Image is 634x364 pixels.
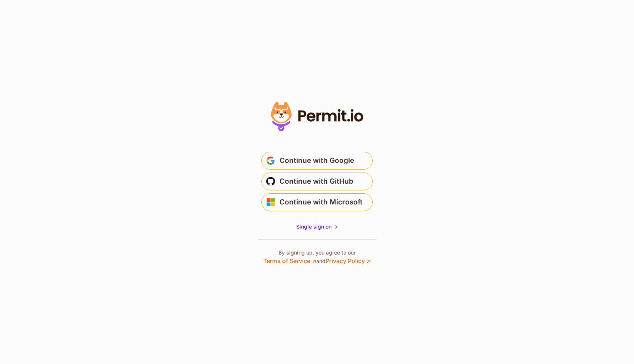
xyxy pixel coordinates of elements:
[280,155,354,167] span: Continue with Google
[261,152,373,170] button: Continue with Google
[263,257,316,265] a: Terms of Service ↗
[296,223,338,230] span: Single sign on ->
[326,257,371,265] a: Privacy Policy ↗
[280,196,363,208] span: Continue with Microsoft
[261,193,373,211] button: Continue with Microsoft
[263,249,371,265] p: By signing up, you agree to our and
[261,173,373,190] button: Continue with GitHub
[296,223,338,230] a: Single sign on ->
[280,176,353,187] span: Continue with GitHub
